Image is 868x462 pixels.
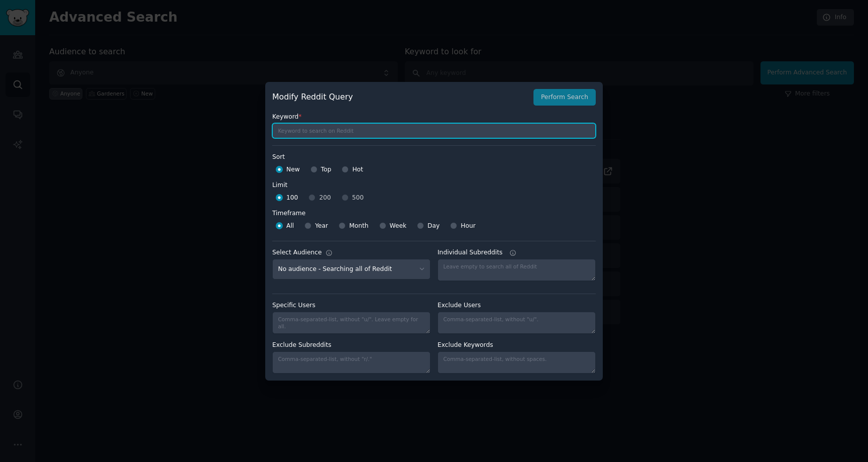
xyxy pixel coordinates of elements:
[272,91,528,104] h2: Modify Reddit Query
[272,113,596,122] label: Keyword
[352,165,363,174] span: Hot
[427,222,440,231] span: Day
[272,123,596,138] input: Keyword to search on Reddit
[272,206,596,218] label: Timeframe
[286,165,300,174] span: New
[438,341,596,350] label: Exclude Keywords
[321,165,332,174] span: Top
[438,248,596,257] label: Individual Subreddits
[286,222,294,231] span: All
[272,248,322,257] div: Select Audience
[438,301,596,310] label: Exclude Users
[272,341,430,350] label: Exclude Subreddits
[272,181,287,190] div: Limit
[272,153,596,162] label: Sort
[286,194,298,203] span: 100
[461,222,476,231] span: Hour
[272,301,430,310] label: Specific Users
[390,222,407,231] span: Week
[349,222,368,231] span: Month
[315,222,328,231] span: Year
